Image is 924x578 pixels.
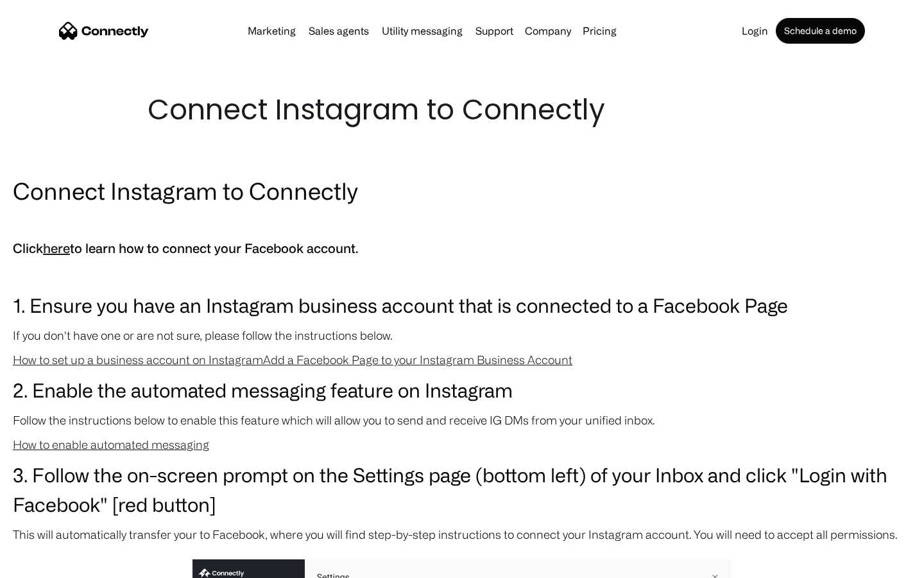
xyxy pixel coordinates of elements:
[13,438,209,451] a: How to enable automated messaging
[13,525,911,543] p: This will automatically transfer your to Facebook, where you will find step-by-step instructions ...
[13,353,263,366] a: How to set up a business account on Instagram
[13,266,911,284] p: ‍
[13,375,911,405] h3: 2. Enable the automated messaging feature on Instagram
[470,26,518,36] a: Support
[13,290,911,320] h3: 1. Ensure you have an Instagram business account that is connected to a Facebook Page
[525,22,571,40] div: Company
[304,26,374,36] a: Sales agents
[737,26,773,36] a: Login
[243,26,301,36] a: Marketing
[13,213,911,231] p: ‍
[13,175,911,207] h2: Connect Instagram to Connectly
[148,90,776,130] h1: Connect Instagram to Connectly
[13,411,911,429] p: Follow the instructions below to enable this feature which will allow you to send and receive IG ...
[13,460,911,519] h3: 3. Follow the on-screen prompt on the Settings page (bottom left) of your Inbox and click "Login ...
[13,326,911,344] p: If you don't have one or are not sure, please follow the instructions below.
[776,18,865,44] a: Schedule a demo
[577,26,622,36] a: Pricing
[263,353,572,366] a: Add a Facebook Page to your Instagram Business Account
[377,26,468,36] a: Utility messaging
[13,238,911,259] h5: Click to learn how to connect your Facebook account.
[43,241,70,256] a: here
